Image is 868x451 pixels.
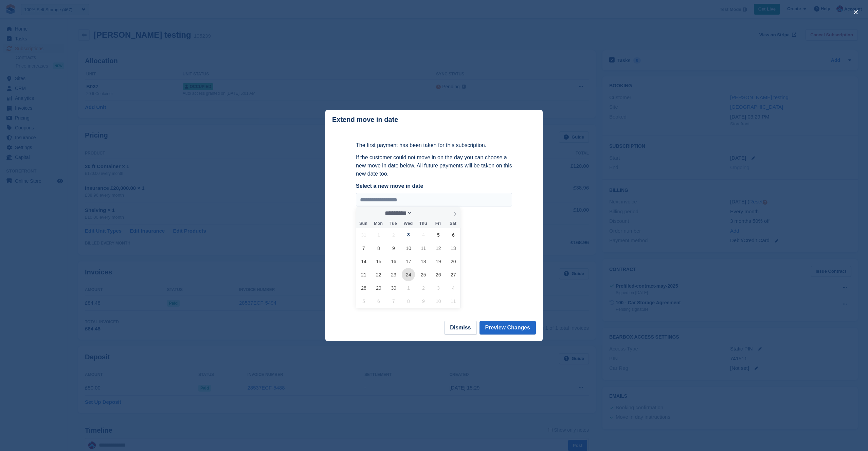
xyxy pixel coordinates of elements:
p: The first payment has been taken for this subscription. [356,141,512,149]
span: September 25, 2025 [417,268,430,281]
span: October 6, 2025 [372,294,385,308]
span: September 23, 2025 [387,268,400,281]
span: Mon [371,221,386,226]
span: September 22, 2025 [372,268,385,281]
button: Preview Changes [480,321,536,335]
span: September 9, 2025 [387,241,400,255]
button: Dismiss [444,321,476,335]
span: September 26, 2025 [432,268,445,281]
span: September 15, 2025 [372,255,385,268]
span: August 31, 2025 [357,228,370,241]
span: September 14, 2025 [357,255,370,268]
span: October 3, 2025 [432,281,445,294]
span: September 28, 2025 [357,281,370,294]
span: September 4, 2025 [417,228,430,241]
span: September 16, 2025 [387,255,400,268]
span: September 8, 2025 [372,241,385,255]
span: September 1, 2025 [372,228,385,241]
span: September 17, 2025 [402,255,415,268]
span: Sun [356,221,371,226]
span: Thu [416,221,431,226]
span: September 10, 2025 [402,241,415,255]
span: September 30, 2025 [387,281,400,294]
span: September 2, 2025 [387,228,400,241]
span: Fri [431,221,446,226]
span: October 4, 2025 [447,281,460,294]
span: September 5, 2025 [432,228,445,241]
p: If the customer could not move in on the day you can choose a new move in date below. All future ... [356,154,512,178]
span: September 3, 2025 [402,228,415,241]
span: September 27, 2025 [447,268,460,281]
span: Sat [446,221,460,226]
span: September 13, 2025 [447,241,460,255]
span: Wed [401,221,416,226]
span: October 8, 2025 [402,294,415,308]
span: October 11, 2025 [447,294,460,308]
span: September 24, 2025 [402,268,415,281]
select: Month [383,210,413,217]
span: October 10, 2025 [432,294,445,308]
span: September 12, 2025 [432,241,445,255]
span: October 5, 2025 [357,294,370,308]
span: October 9, 2025 [417,294,430,308]
span: September 11, 2025 [417,241,430,255]
span: September 19, 2025 [432,255,445,268]
span: September 20, 2025 [447,255,460,268]
label: Select a new move in date [356,182,512,190]
span: October 1, 2025 [402,281,415,294]
span: September 6, 2025 [447,228,460,241]
span: September 21, 2025 [357,268,370,281]
input: Year [412,210,434,217]
p: Extend move in date [332,116,398,124]
span: Tue [386,221,401,226]
span: September 29, 2025 [372,281,385,294]
span: September 18, 2025 [417,255,430,268]
span: October 2, 2025 [417,281,430,294]
button: close [850,7,861,18]
span: October 7, 2025 [387,294,400,308]
span: September 7, 2025 [357,241,370,255]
